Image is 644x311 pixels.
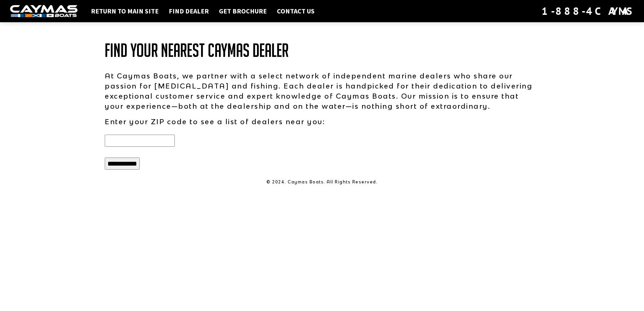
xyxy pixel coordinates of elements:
img: white-logo-c9c8dbefe5ff5ceceb0f0178aa75bf4bb51f6bca0971e226c86eb53dfe498488.png [10,5,77,18]
h1: Find Your Nearest Caymas Dealer [105,40,539,61]
a: Get Brochure [216,7,270,15]
p: © 2024. Caymas Boats. All Rights Reserved. [105,179,539,185]
a: Return to main site [88,7,162,15]
p: Enter your ZIP code to see a list of dealers near you: [105,116,539,127]
a: Contact Us [273,7,318,15]
p: At Caymas Boats, we partner with a select network of independent marine dealers who share our pas... [105,71,539,111]
div: 1-888-4CAYMAS [542,4,634,19]
a: Find Dealer [165,7,212,15]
